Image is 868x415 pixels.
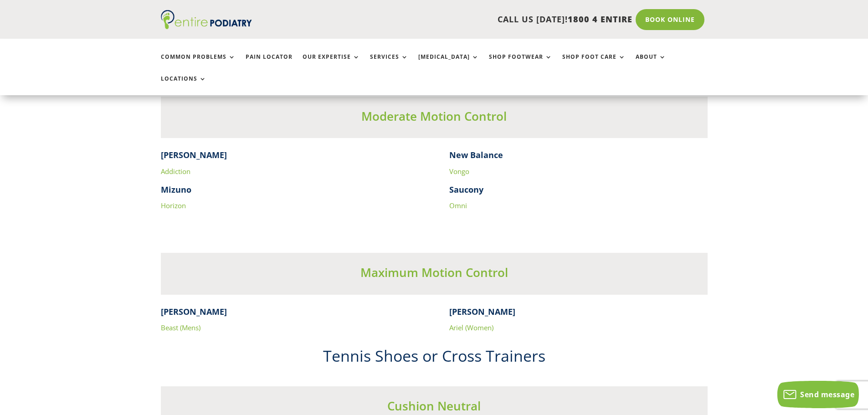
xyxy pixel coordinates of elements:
[161,167,190,176] a: Addiction
[449,167,469,176] a: Vongo
[777,381,859,408] button: Send message
[287,14,632,26] p: CALL US [DATE]!
[161,149,419,165] h4: [PERSON_NAME]
[568,14,632,25] span: 1800 4 ENTIRE
[161,345,708,372] h2: Tennis Shoes or Cross Trainers
[370,54,408,73] a: Services
[161,184,419,200] h4: Mizuno
[800,389,854,400] span: Send message
[161,76,206,95] a: Locations
[161,264,708,285] h3: Maximum Motion Control
[449,184,708,200] h4: Saucony
[161,201,186,210] a: Horizon
[161,22,252,31] a: Entire Podiatry
[303,54,360,73] a: Our Expertise
[636,54,666,73] a: About
[449,323,493,332] a: Ariel (Women)
[161,54,236,73] a: Common Problems
[161,10,252,29] img: logo (1)
[161,306,419,322] h4: [PERSON_NAME]
[418,54,479,73] a: [MEDICAL_DATA]
[489,54,552,73] a: Shop Footwear
[636,9,704,30] a: Book Online
[161,323,200,332] a: Beast (Mens)
[449,306,708,322] h4: [PERSON_NAME]
[161,108,708,129] h3: Moderate Motion Control
[449,201,467,210] a: Omni
[246,54,293,73] a: Pain Locator
[562,54,626,73] a: Shop Foot Care
[449,149,708,165] h4: New Balance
